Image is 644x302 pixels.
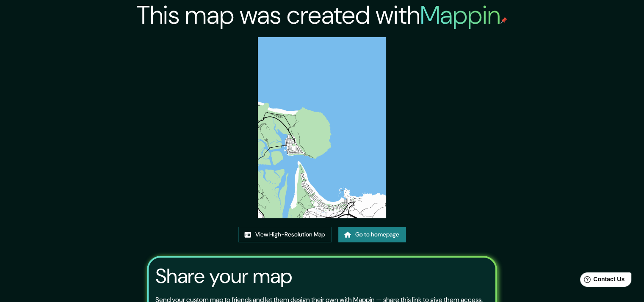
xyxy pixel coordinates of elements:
[569,269,635,293] iframe: Help widget launcher
[238,227,332,242] a: View High-Resolution Map
[258,37,386,218] img: created-map
[155,264,292,288] h3: Share your map
[500,17,507,24] img: mappin-pin
[338,227,406,242] a: Go to homepage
